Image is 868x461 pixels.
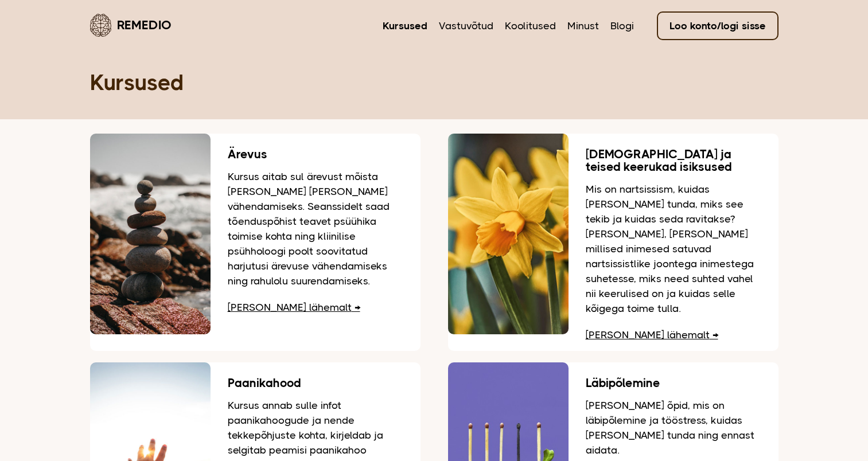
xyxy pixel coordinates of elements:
h3: [DEMOGRAPHIC_DATA] ja teised keerukad isiksused [586,148,761,173]
a: [PERSON_NAME] lähemalt [228,302,360,313]
h1: Kursused [90,69,779,96]
a: Minust [567,18,599,33]
a: Kursused [383,18,427,33]
h3: Läbipõlemine [586,377,761,389]
img: Nartsissid [448,134,569,334]
p: Kursus aitab sul ärevust mõista [PERSON_NAME] [PERSON_NAME] vähendamiseks. Seanssidelt saad tõend... [228,169,403,288]
p: [PERSON_NAME] õpid, mis on läbipõlemine ja tööstress, kuidas [PERSON_NAME] tunda ning ennast aidata. [586,398,761,458]
a: Blogi [610,18,634,33]
a: Koolitused [505,18,556,33]
h3: Paanikahood [228,377,403,389]
img: Remedio logo [90,14,111,37]
a: Remedio [90,11,172,38]
h3: Ärevus [228,148,403,161]
img: Rannas teineteise peale hoolikalt laotud kivid, mis hoiavad tasakaalu [90,134,211,334]
a: [PERSON_NAME] lähemalt [586,329,718,341]
p: Mis on nartsissism, kuidas [PERSON_NAME] tunda, miks see tekib ja kuidas seda ravitakse? [PERSON_... [586,182,761,316]
a: Loo konto/logi sisse [657,11,779,40]
a: Vastuvõtud [439,18,493,33]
